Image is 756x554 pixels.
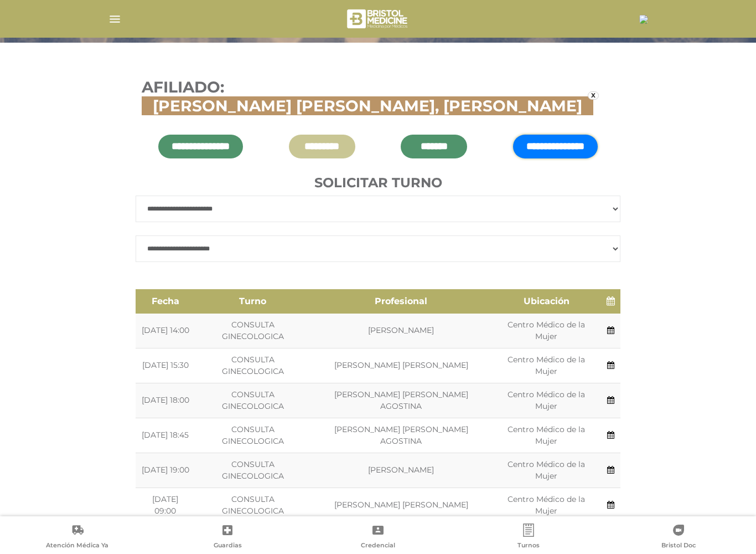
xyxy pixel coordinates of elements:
a: Guardias [153,524,303,552]
a: Agendar turno [607,430,614,440]
span: Guardias [214,541,242,551]
a: Agendar turno [607,325,614,335]
a: x [588,91,599,100]
img: 29239 [639,15,648,24]
td: [PERSON_NAME] [PERSON_NAME] AGOSTINA [310,383,492,418]
td: [PERSON_NAME] [PERSON_NAME] [310,348,492,383]
td: [DATE] 15:30 [136,348,195,383]
td: [PERSON_NAME] [310,453,492,488]
a: Credencial [303,524,453,552]
a: Turnos [453,524,604,552]
td: Centro Médico de la Mujer [492,488,601,522]
td: CONSULTA GINECOLOGICA [195,348,310,383]
td: Centro Médico de la Mujer [492,453,601,488]
span: Atención Médica Ya [46,541,108,551]
th: Fecha [136,289,195,314]
h4: Solicitar turno [136,175,620,191]
td: Centro Médico de la Mujer [492,348,601,383]
td: CONSULTA GINECOLOGICA [195,488,310,522]
td: [PERSON_NAME] [PERSON_NAME] [310,488,492,522]
span: Credencial [361,541,395,551]
td: Centro Médico de la Mujer [492,314,601,348]
th: Turno [195,289,310,314]
th: Profesional [310,289,492,314]
img: bristol-medicine-blanco.png [345,6,411,32]
h3: Afiliado: [142,78,614,115]
span: Turnos [517,541,540,551]
td: [DATE] 14:00 [136,314,195,348]
a: Agendar turno [607,465,614,475]
a: Agendar turno [607,500,614,510]
td: CONSULTA GINECOLOGICA [195,314,310,348]
td: Centro Médico de la Mujer [492,418,601,453]
a: Agendar turno [607,395,614,405]
td: CONSULTA GINECOLOGICA [195,383,310,418]
td: CONSULTA GINECOLOGICA [195,418,310,453]
span: Bristol Doc [661,541,696,551]
td: [DATE] 18:00 [136,383,195,418]
td: [PERSON_NAME] [310,314,492,348]
a: Atención Médica Ya [2,524,153,552]
a: Bristol Doc [603,524,754,552]
img: Cober_menu-lines-white.svg [108,12,122,26]
td: [DATE] 19:00 [136,453,195,488]
span: [PERSON_NAME] [PERSON_NAME], [PERSON_NAME] [147,96,588,115]
td: Centro Médico de la Mujer [492,383,601,418]
td: [DATE] 09:00 [136,488,195,522]
a: Agendar turno [607,360,614,370]
td: [PERSON_NAME] [PERSON_NAME] AGOSTINA [310,418,492,453]
th: Ubicación [492,289,601,314]
td: [DATE] 18:45 [136,418,195,453]
td: CONSULTA GINECOLOGICA [195,453,310,488]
